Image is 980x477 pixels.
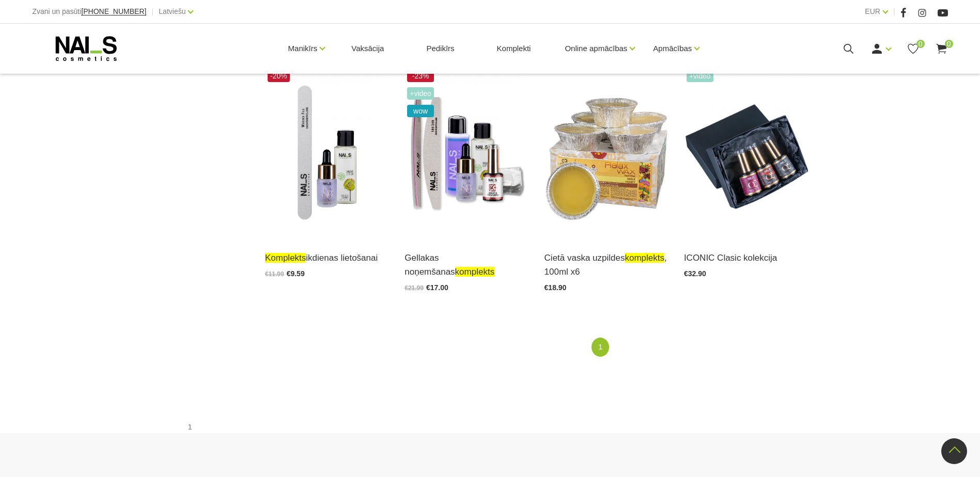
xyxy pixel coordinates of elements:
a: [PHONE_NUMBER] [81,8,146,15]
img: Komplektā ietilst:- Organic Lotion Lithi&Jasmine 50 ml;- Melleņu Kutikulu eļļa 15 ml;- Wooden Fil... [265,67,389,237]
nav: catalog-product-list [265,338,948,357]
a: 0 [935,42,948,55]
span: +Video [687,70,713,82]
a: Pedikīrs [418,24,462,73]
a: Cietā vaska uzpildeskomplekts, 100ml x6 [545,251,668,279]
a: Online apmācības [565,28,627,69]
span: €18.90 [545,283,567,292]
span: €21.99 [405,284,424,292]
img: Gellakas noņemšanas komplekts ietver▪️ Līdzeklis Gellaku un citu Soak Off produktu noņemšanai (10... [405,67,528,237]
a: Apmācības [653,28,692,69]
a: 0 [907,42,920,55]
a: Gellakas noņemšanaskomplekts [405,251,528,279]
a: Vaksācija [343,24,392,73]
span: | [893,5,895,18]
a: ICONIC Clasic kolekcija [684,251,808,265]
a: Latviešu [159,5,185,18]
img: Cietais vasks Karsto vasku produktu līnija, kuras pamatā ir jauna ražošanas formula, ļāva mums ra... [545,67,668,237]
span: +Video [407,87,434,100]
a: EUR [865,5,880,18]
span: 0 [916,40,925,48]
span: -23% [407,70,434,82]
span: €17.00 [426,283,448,292]
img: Īpaši pigmentētas gellakas Atklājiet NAILS Cosmetics “Quick” sērijas īpaši pigmentētās gellakas, ... [684,67,808,237]
span: -20% [268,70,290,82]
span: komplekts [455,267,495,277]
span: | [151,5,153,18]
a: 1 [592,338,609,357]
span: wow [407,105,434,117]
span: komplekts [265,253,306,263]
a: Komplekti [489,24,539,73]
a: komplektsikdienas lietošanai [265,251,389,265]
span: €32.90 [684,269,706,278]
span: 0 [945,40,953,48]
span: €11.99 [265,271,284,278]
span: komplekts [625,253,665,263]
a: Manikīrs [288,28,318,69]
div: Zvani un pasūti [32,5,146,18]
div: 1 [180,421,800,433]
span: €9.59 [287,269,305,278]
